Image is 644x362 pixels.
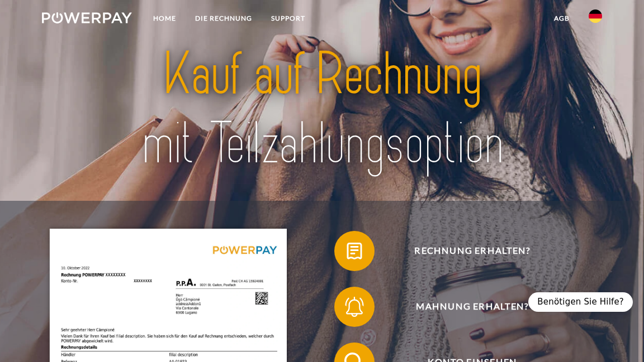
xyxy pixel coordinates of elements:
[334,231,596,271] button: Rechnung erhalten?
[262,8,315,28] a: SUPPORT
[544,8,579,28] a: agb
[349,287,596,327] span: Mahnung erhalten?
[144,8,186,28] a: Home
[42,12,132,23] img: logo-powerpay-white.svg
[349,231,596,271] span: Rechnung erhalten?
[320,229,610,273] a: Rechnung erhalten?
[342,239,367,264] img: qb_bill.svg
[528,292,633,312] div: Benötigen Sie Hilfe?
[342,295,367,320] img: qb_bell.svg
[589,9,602,23] img: de
[98,36,546,182] img: title-powerpay_de.svg
[186,8,262,28] a: DIE RECHNUNG
[334,287,596,327] button: Mahnung erhalten?
[320,284,610,329] a: Mahnung erhalten?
